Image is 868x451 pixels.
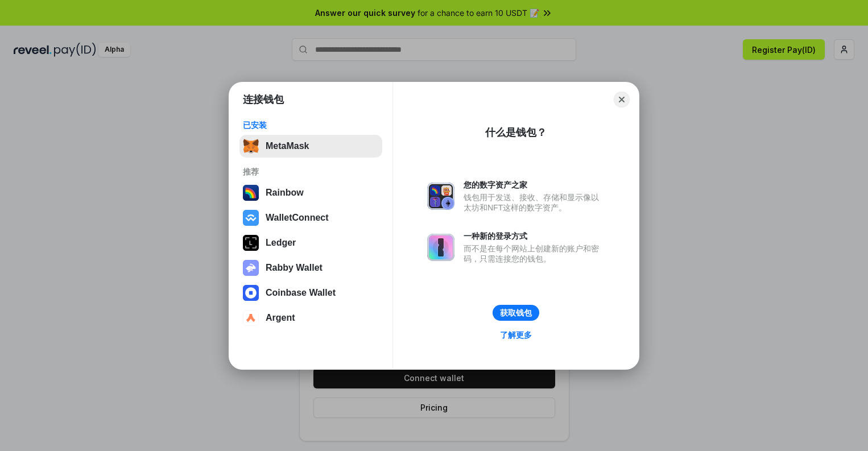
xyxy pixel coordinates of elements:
div: 获取钱包 [500,308,532,318]
div: 了解更多 [500,330,532,340]
button: Rabby Wallet [239,256,382,279]
div: 什么是钱包？ [485,126,547,139]
div: 一种新的登录方式 [464,231,605,241]
div: WalletConnect [266,213,329,223]
button: Coinbase Wallet [239,282,382,304]
div: Rabby Wallet [266,263,323,273]
div: Rainbow [266,188,304,198]
div: 已安装 [243,120,379,130]
button: Close [614,92,630,107]
img: svg+xml,%3Csvg%20xmlns%3D%22http%3A%2F%2Fwww.w3.org%2F2000%2Fsvg%22%20fill%3D%22none%22%20viewBox... [243,260,259,276]
button: MetaMask [239,135,382,158]
div: 钱包用于发送、接收、存储和显示像以太坊和NFT这样的数字资产。 [464,192,605,213]
button: Ledger [239,231,382,254]
button: Rainbow [239,181,382,204]
a: 了解更多 [493,328,539,342]
div: MetaMask [266,141,309,151]
button: 获取钱包 [493,305,539,321]
div: 而不是在每个网站上创建新的账户和密码，只需连接您的钱包。 [464,243,605,264]
img: svg+xml,%3Csvg%20width%3D%2228%22%20height%3D%2228%22%20viewBox%3D%220%200%2028%2028%22%20fill%3D... [243,285,259,301]
div: Argent [266,313,295,323]
div: 您的数字资产之家 [464,180,605,190]
button: WalletConnect [239,206,382,229]
img: svg+xml,%3Csvg%20xmlns%3D%22http%3A%2F%2Fwww.w3.org%2F2000%2Fsvg%22%20width%3D%2228%22%20height%3... [243,235,259,251]
div: 推荐 [243,167,379,177]
img: svg+xml,%3Csvg%20width%3D%22120%22%20height%3D%22120%22%20viewBox%3D%220%200%20120%20120%22%20fil... [243,185,259,201]
img: svg+xml,%3Csvg%20xmlns%3D%22http%3A%2F%2Fwww.w3.org%2F2000%2Fsvg%22%20fill%3D%22none%22%20viewBox... [427,234,454,261]
h1: 连接钱包 [243,93,284,106]
img: svg+xml,%3Csvg%20width%3D%2228%22%20height%3D%2228%22%20viewBox%3D%220%200%2028%2028%22%20fill%3D... [243,310,259,326]
img: svg+xml,%3Csvg%20width%3D%2228%22%20height%3D%2228%22%20viewBox%3D%220%200%2028%2028%22%20fill%3D... [243,210,259,226]
img: svg+xml,%3Csvg%20xmlns%3D%22http%3A%2F%2Fwww.w3.org%2F2000%2Fsvg%22%20fill%3D%22none%22%20viewBox... [427,183,454,210]
img: svg+xml,%3Csvg%20fill%3D%22none%22%20height%3D%2233%22%20viewBox%3D%220%200%2035%2033%22%20width%... [243,138,259,154]
div: Coinbase Wallet [266,288,336,298]
button: Argent [239,307,382,329]
div: Ledger [266,238,296,248]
